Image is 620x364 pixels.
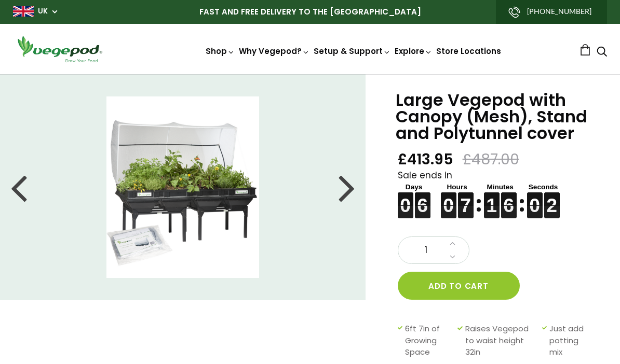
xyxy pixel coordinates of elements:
a: Setup & Support [314,46,390,57]
figure: 0 [398,192,413,205]
button: Add to cart [398,272,520,300]
a: Explore [395,46,432,57]
figure: 0 [527,192,543,205]
a: UK [38,6,48,17]
span: £413.95 [398,150,453,169]
img: gb_large.png [13,6,34,17]
img: Vegepod [13,34,106,64]
img: Large Vegepod with Canopy (Mesh), Stand and Polytunnel cover [106,96,259,278]
span: Just add potting mix [549,323,589,358]
a: Decrease quantity by 1 [447,250,459,264]
figure: 6 [415,192,430,205]
figure: 6 [501,192,517,205]
a: Shop [206,46,235,57]
figure: 0 [441,192,456,205]
span: £487.00 [463,150,519,169]
span: 1 [409,244,444,257]
a: Increase quantity by 1 [447,237,459,250]
a: Search [597,47,607,58]
h1: Large Vegepod with Canopy (Mesh), Stand and Polytunnel cover [396,92,594,142]
a: Store Locations [436,46,501,57]
figure: 7 [458,192,474,205]
span: Raises Vegepod to waist height 32in [465,323,536,358]
figure: 2 [544,192,560,205]
a: Why Vegepod? [239,46,309,57]
figure: 1 [484,192,500,205]
div: Sale ends in [398,169,594,219]
span: 6ft 7in of Growing Space [405,323,452,358]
